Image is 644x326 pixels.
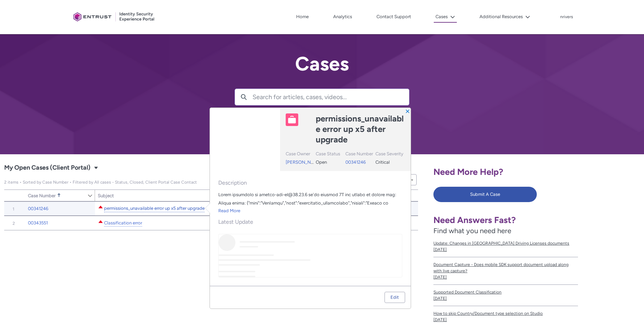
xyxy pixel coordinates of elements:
div: Edit [390,292,399,303]
a: Home [294,12,310,22]
a: 00341246 [28,205,48,212]
div: Case Number [345,150,374,159]
span: Supported Document Classification [433,289,578,295]
button: User Profile nrivers [560,13,573,20]
input: Search for articles, cases, videos... [253,89,409,105]
div: Case Status [316,150,344,159]
a: [PERSON_NAME].[PERSON_NAME] [286,160,359,165]
div: Case Owner [286,150,314,159]
span: Update: Changes in [GEOGRAPHIC_DATA] Driving Licenses documents [433,240,578,246]
span: Need More Help? [433,166,503,177]
p: nrivers [560,15,573,20]
button: Close [405,109,410,113]
button: Search [235,89,253,105]
div: Case Severity [375,150,404,159]
span: My Open Cases (Client Portal) [4,180,197,185]
a: Read More [218,208,240,213]
span: Document Capture - Does mobile SDK support document upload along with live capture? [433,261,578,274]
span: Find what you need here [433,227,511,235]
button: Additional Resources [478,12,532,22]
a: Contact Support [375,12,413,22]
a: Classification error [104,220,142,227]
a: permissions_unavailable error up x5 after upgrade [104,205,205,212]
lightning-icon: Escalated [98,219,103,224]
lightning-formatted-date-time: [DATE] [433,247,447,252]
header: Highlights panel header [210,108,411,171]
span: Description [218,179,402,186]
a: 00343551 [28,220,48,227]
span: Open [316,160,327,165]
button: Cases [434,12,457,23]
span: Critical [375,160,390,165]
a: 00341246 [345,160,366,165]
div: Feed [218,234,402,278]
lightning-formatted-date-time: [DATE] [433,296,447,301]
lightning-formatted-text: permissions_unavailable error up x5 after upgrade [316,113,404,145]
button: Submit A Case [433,187,536,202]
a: Analytics, opens in new tab [331,12,354,22]
table: My Open Cases (Client Portal) [4,201,418,230]
span: My Open Cases (Client Portal) [4,162,90,173]
span: Latest Update [218,218,402,225]
h1: Need Answers Fast? [433,215,578,225]
a: Edit [385,292,404,303]
img: Case [286,113,298,126]
span: How to skip Country/Document type selection on Studio [433,310,578,317]
button: Select a List View: Cases [92,163,100,172]
lightning-formatted-date-time: [DATE] [433,317,447,322]
span: Case Number [28,193,56,198]
lightning-formatted-date-time: [DATE] [433,275,447,280]
div: Lorem ipsumdolo si ametco-adi-el@38.23.6 se'do eiusmod 7T inc utlabo et dolore mag: Aliqua enima:... [218,191,402,207]
lightning-icon: Escalated [98,204,103,210]
h2: Cases [235,53,409,75]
